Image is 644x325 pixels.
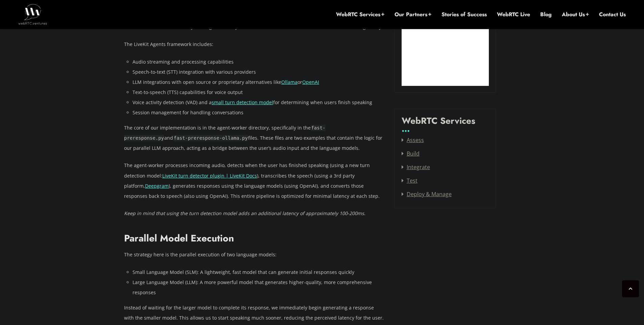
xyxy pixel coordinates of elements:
[133,87,384,97] li: Text-to-speech (TTS) capabilities for voice output
[133,97,384,108] li: Voice activity detection (VAD) and a for determining when users finish speaking
[124,125,326,141] code: fast-preresponse.py
[133,77,384,87] li: LLM integrations with open source or proprietary alternatives like or
[133,267,384,277] li: Small Language Model (SLM): A lightweight, fast model that can generate initial responses quickly
[540,11,552,18] a: Blog
[124,250,384,260] p: The strategy here is the parallel execution of two language models:
[145,183,169,189] a: Deepgram
[281,79,297,85] a: Ollama
[124,123,384,153] p: The core of our implementation is in the agent-worker directory, specifically in the and files. T...
[336,11,384,18] a: WebRTC Services
[133,277,384,298] li: Large Language Model (LLM): A more powerful model that generates higher-quality, more comprehensi...
[562,11,589,18] a: About Us
[124,160,384,201] p: The agent-worker processes incoming audio, detects when the user has finished speaking (using a n...
[402,177,418,184] a: Test
[133,67,384,77] li: Speech-to-text (STT) integration with various providers
[133,108,384,118] li: Session management for handling conversations
[402,150,420,157] a: Build
[402,163,430,171] a: Integrate
[402,190,452,198] a: Deploy & Manage
[402,116,475,131] label: WebRTC Services
[124,39,384,49] p: The LiveKit Agents framework includes:
[124,233,384,245] h2: Parallel Model Execution
[18,4,47,24] img: WebRTC.ventures
[442,11,487,18] a: Stories of Success
[124,210,365,216] em: Keep in mind that using the turn detection model adds an additional latency of approximately 100-...
[124,303,384,323] p: Instead of waiting for the larger model to complete its response, we immediately begin generating...
[212,99,273,106] a: small turn detection model
[133,57,384,67] li: Audio streaming and processing capabilities
[302,79,319,85] a: OpenAI
[497,11,530,18] a: WebRTC Live
[402,136,424,144] a: Assess
[395,11,431,18] a: Our Partners
[162,172,257,179] a: LiveKit turn detector plugin | LiveKit Docs
[173,135,248,141] code: fast-preresponse-ollama.py
[599,11,626,18] a: Contact Us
